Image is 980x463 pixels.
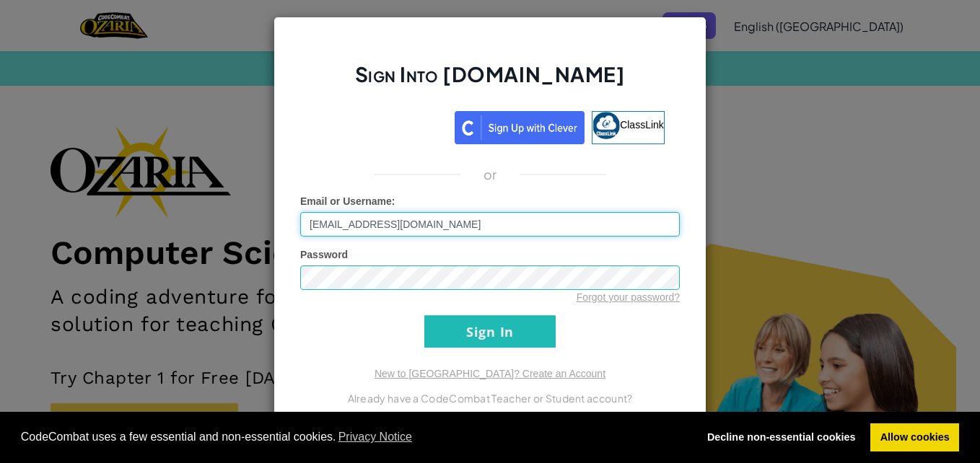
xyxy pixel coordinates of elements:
a: learn more about cookies [336,426,415,448]
a: New to [GEOGRAPHIC_DATA]? Create an Account [375,368,605,379]
span: Email or Username [300,195,392,207]
span: CodeCombat uses a few essential and non-essential cookies. [21,426,686,448]
p: You can sign into [DOMAIN_NAME] using that account. [300,407,680,424]
span: ClassLink [620,119,664,131]
h2: Sign Into [DOMAIN_NAME] [300,61,680,102]
iframe: Sign in with Google Button [308,110,455,141]
img: classlink-logo-small.png [592,112,620,139]
label: : [300,194,395,208]
input: Sign In [424,315,556,348]
span: Password [300,249,348,260]
a: allow cookies [870,423,959,452]
a: Forgot your password? [577,291,680,303]
a: deny cookies [697,423,865,452]
img: clever_sso_button@2x.png [455,111,585,144]
p: or [484,166,497,183]
p: Already have a CodeCombat Teacher or Student account? [300,389,680,407]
